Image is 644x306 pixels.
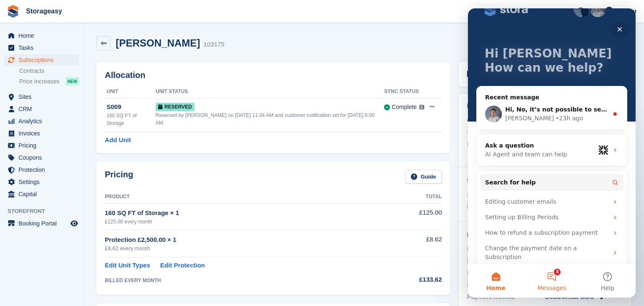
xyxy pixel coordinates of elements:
[379,203,442,230] td: £125.00
[18,140,69,151] span: Pricing
[116,37,200,49] h2: [PERSON_NAME]
[105,70,442,80] h2: Allocation
[17,205,140,213] div: Setting up Billing Periods
[4,164,79,176] a: menu
[586,7,597,15] span: Help
[160,261,205,270] a: Edit Protection
[467,140,545,157] div: Booked
[467,202,545,212] div: End
[4,91,79,103] a: menu
[56,256,112,289] button: Messages
[12,166,156,182] button: Search for help
[156,103,195,111] span: Reserved
[105,208,379,218] div: 160 SQ FT of Storage × 1
[23,4,65,18] a: Storageasy
[18,277,37,283] span: Home
[12,186,156,201] div: Editing customer emails
[17,189,140,198] div: Editing customer emails
[18,164,69,176] span: Protection
[379,275,442,285] div: £133.62
[18,54,69,66] span: Subscriptions
[105,277,379,284] div: BILLED EVERY MONTH
[467,280,545,290] div: Order number
[106,102,156,112] div: S009
[105,135,131,145] a: Add Unit
[105,190,379,204] th: Product
[4,140,79,151] a: menu
[467,292,545,302] div: Payment method
[17,170,68,179] span: Search for help
[379,230,442,257] td: £8.62
[18,152,69,163] span: Coupons
[37,106,86,114] div: [PERSON_NAME]
[467,103,623,109] h2: Booking
[88,106,115,114] div: • 23h ago
[605,7,613,15] img: James Stewart
[144,13,159,29] div: Close
[4,115,79,127] a: menu
[105,244,379,253] div: £8.62 every month
[4,127,79,139] a: menu
[105,170,133,184] h2: Pricing
[18,127,69,139] span: Invoices
[18,188,69,200] span: Capital
[18,103,69,115] span: CRM
[467,127,545,137] div: Site
[4,152,79,163] a: menu
[18,115,69,127] span: Analytics
[8,207,83,215] span: Storefront
[12,217,156,232] div: How to refund a subscription payment
[12,201,156,217] div: Setting up Billing Periods
[19,77,79,86] a: Price increases NEW
[467,257,545,266] div: Billing period
[17,220,140,229] div: How to refund a subscription payment
[467,176,623,184] h2: Subscription
[106,112,156,127] div: 160 SQ FT of Storage
[19,67,79,75] a: Contracts
[65,77,79,86] div: NEW
[18,91,69,103] span: Sites
[70,277,99,283] span: Messages
[17,236,140,253] div: Change the payment date on a Subscription
[12,232,156,257] div: Change the payment date on a Subscription
[8,126,159,158] div: Ask a questionAI Agent and team can helpProfile image for Fin
[105,85,156,99] th: Unit
[4,54,79,66] a: menu
[17,142,127,150] div: AI Agent and team can help
[405,170,442,184] a: Guide
[105,218,379,226] div: £125.00 every month
[133,277,146,283] span: Help
[379,190,442,204] th: Total
[4,30,79,41] a: menu
[615,7,636,16] span: Account
[156,85,384,99] th: Unit Status
[17,133,127,142] div: Ask a question
[18,176,69,188] span: Settings
[4,42,79,54] a: menu
[105,261,150,270] a: Edit Unit Types
[17,97,34,114] img: Profile image for Bradley
[467,116,545,125] div: Customer
[17,38,151,52] p: Hi [PERSON_NAME]
[468,8,636,298] iframe: Intercom live chat
[544,7,561,15] span: Create
[69,218,79,228] a: Preview store
[18,218,69,229] span: Booking Portal
[419,105,424,110] img: icon-info-grey-7440780725fd019a000dd9b08b2336e03edf1995a4989e88bcd33f0948082b44.svg
[130,137,140,147] img: Profile image for Fin
[17,52,151,67] p: How can we help?
[9,90,159,121] div: Profile image for BradleyHi, No, it’s not possible to set up rules with discount codes in Stora u...
[8,78,159,122] div: Recent messageProfile image for BradleyHi, No, it’s not possible to set up rules with discount co...
[112,256,168,289] button: Help
[467,268,545,278] div: Discount
[4,188,79,200] a: menu
[4,176,79,188] a: menu
[203,40,224,49] div: 103175
[18,30,69,41] span: Home
[18,42,69,54] span: Tasks
[4,103,79,115] a: menu
[384,85,424,99] th: Sync Status
[19,78,60,86] span: Price increases
[467,190,545,200] div: Start
[105,235,379,245] div: Protection £2,500.00 × 1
